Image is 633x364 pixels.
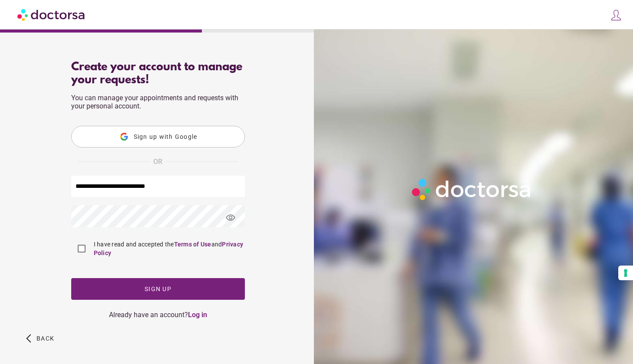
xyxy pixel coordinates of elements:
a: Privacy Policy [94,241,244,256]
a: Log in [188,311,207,319]
span: Sign up with Google [133,133,197,140]
img: Doctorsa.com [17,5,86,24]
a: Terms of Use [174,241,211,248]
span: OR [153,156,162,167]
button: Your consent preferences for tracking technologies [618,266,633,280]
span: Back [36,335,54,342]
div: Create your account to manage your requests! [71,61,245,87]
div: Already have an account? [71,311,245,319]
button: arrow_back_ios Back [23,328,58,349]
img: Logo-Doctorsa-trans-White-partial-flat.png [409,175,535,203]
label: I have read and accepted the and [92,240,245,257]
span: Sign up [145,285,171,292]
span: visibility [219,206,242,230]
p: You can manage your appointments and requests with your personal account. [71,94,245,110]
img: icons8-customer-100.png [610,9,622,21]
button: Sign up with Google [71,126,245,148]
button: Sign up [71,278,245,300]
